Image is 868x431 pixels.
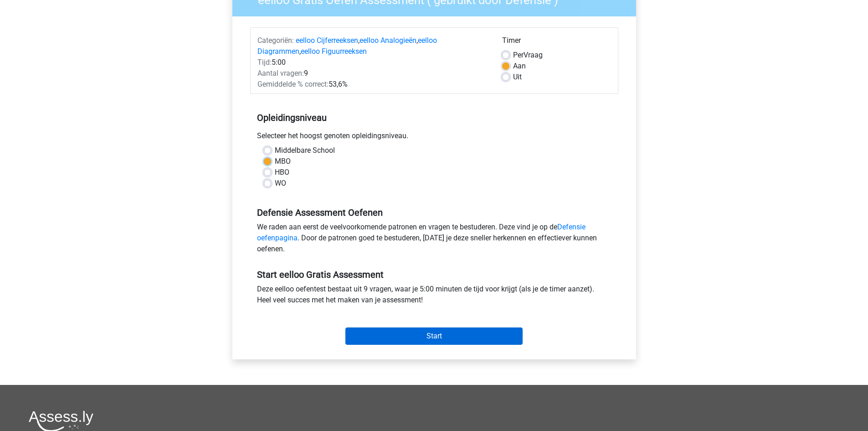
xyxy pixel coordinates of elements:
div: Timer [502,35,611,50]
a: eelloo Analogieën [360,36,416,45]
div: , , , [251,35,495,57]
input: Start [345,327,523,345]
label: MBO [275,156,291,167]
a: eelloo Cijferreeksen [296,36,358,45]
label: Middelbare School [275,145,335,156]
a: eelloo Figuurreeksen [301,47,367,56]
div: 9 [251,68,495,79]
h5: Start eelloo Gratis Assessment [257,269,611,280]
span: Per [513,51,524,59]
div: 5:00 [251,57,495,68]
label: HBO [275,167,289,178]
h5: Defensie Assessment Oefenen [257,207,611,218]
span: Gemiddelde % correct: [257,80,329,88]
label: Uit [513,72,522,83]
div: Selecteer het hoogst genoten opleidingsniveau. [250,130,618,145]
label: WO [275,178,286,189]
span: Categoriën: [257,36,294,45]
h5: Opleidingsniveau [257,109,611,127]
div: 53,6% [251,79,495,90]
label: Aan [513,61,526,72]
div: Deze eelloo oefentest bestaat uit 9 vragen, waar je 5:00 minuten de tijd voor krijgt (als je de t... [250,284,618,309]
div: We raden aan eerst de veelvoorkomende patronen en vragen te bestuderen. Deze vind je op de . Door... [250,222,618,258]
label: Vraag [513,50,543,61]
span: Aantal vragen: [257,69,304,78]
span: Tijd: [257,58,272,67]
